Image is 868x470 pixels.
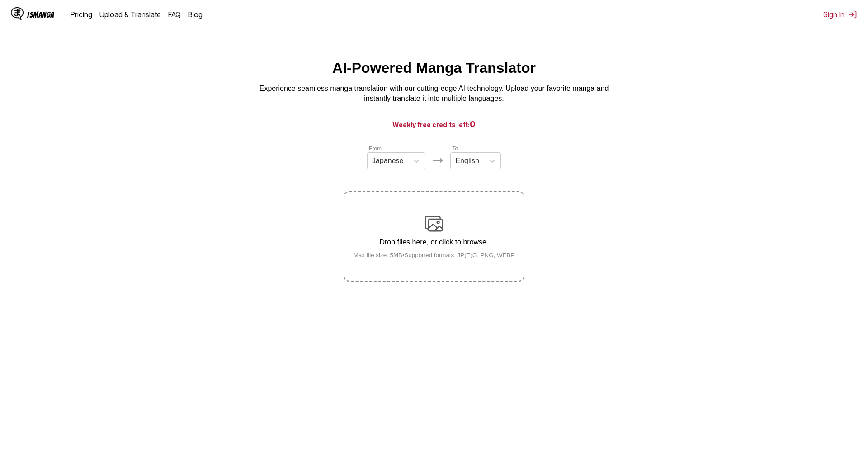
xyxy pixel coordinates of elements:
span: 0 [470,119,476,129]
div: IsManga [27,10,54,19]
h1: AI-Powered Manga Translator [332,60,536,76]
img: IsManga Logo [11,7,24,20]
label: From [369,146,382,152]
img: Languages icon [432,155,443,166]
a: IsManga LogoIsManga [11,7,71,22]
button: Sign In [823,10,857,19]
small: Max file size: 5MB • Supported formats: JP(E)G, PNG, WEBP [346,252,522,258]
p: Experience seamless manga translation with our cutting-edge AI technology. Upload your favorite m... [253,84,615,104]
a: FAQ [168,10,181,19]
a: Pricing [71,10,92,19]
a: Blog [188,10,203,19]
p: Drop files here, or click to browse. [346,238,522,246]
a: Upload & Translate [99,10,161,19]
img: Sign out [848,10,857,19]
label: To [452,146,458,152]
h3: Weekly free credits left: [22,118,846,130]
